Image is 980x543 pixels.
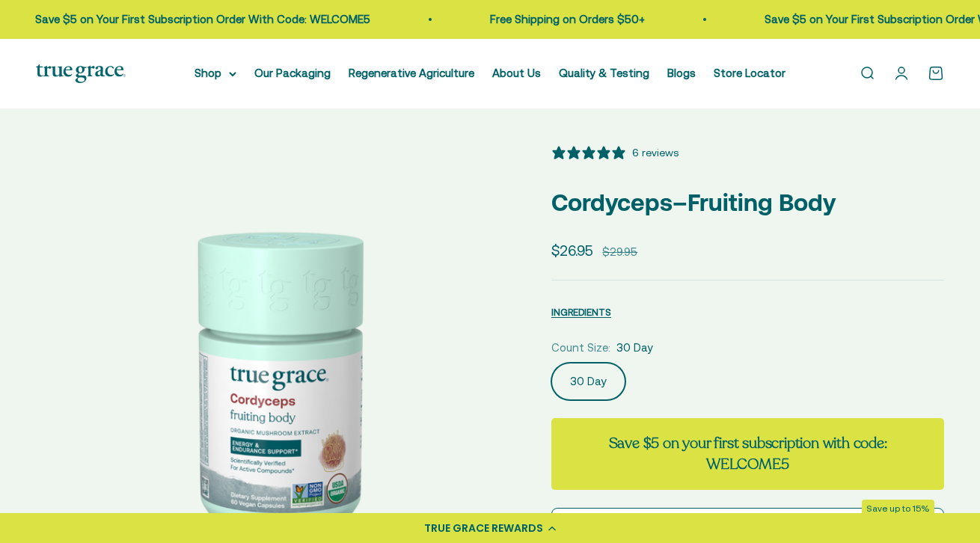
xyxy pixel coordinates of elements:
a: Our Packaging [254,67,331,79]
strong: Save $5 on your first subscription with code: WELCOME5 [609,433,887,474]
compare-at-price: $29.95 [602,243,637,261]
button: 5 stars, 6 ratings [551,144,679,161]
p: Cordyceps–Fruiting Body [551,183,944,221]
span: INGREDIENTS [551,307,611,318]
div: 6 reviews [632,144,679,161]
span: 30 Day [616,339,653,357]
p: Save $5 on Your First Subscription Order With Code: WELCOME5 [35,10,370,28]
a: About Us [492,67,541,79]
div: TRUE GRACE REWARDS [424,521,543,536]
a: Regenerative Agriculture [349,67,474,79]
a: Blogs [667,67,696,79]
a: Quality & Testing [559,67,649,79]
a: Store Locator [714,67,785,79]
summary: Shop [195,64,236,82]
legend: Count Size: [551,339,610,357]
button: INGREDIENTS [551,303,611,321]
a: Free Shipping on Orders $50+ [490,13,645,25]
sale-price: $26.95 [551,239,593,262]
